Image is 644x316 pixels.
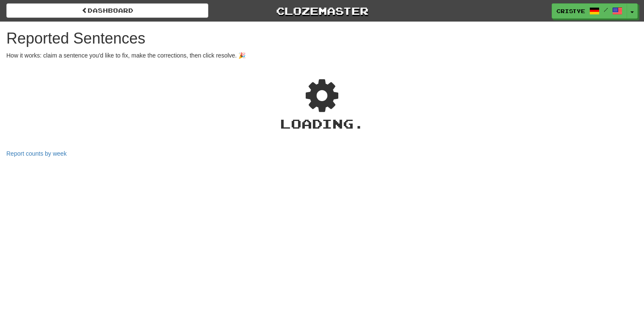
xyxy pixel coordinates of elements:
[556,7,585,15] span: cristye
[552,3,627,19] a: cristye /
[6,3,208,18] a: Dashboard
[6,51,638,60] p: How it works: claim a sentence you'd like to fix, make the corrections, then click resolve. 🎉
[6,115,638,133] div: Loading .
[6,30,638,47] h1: Reported Sentences
[604,7,608,13] span: /
[221,3,423,18] a: Clozemaster
[6,150,66,157] a: Report counts by week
